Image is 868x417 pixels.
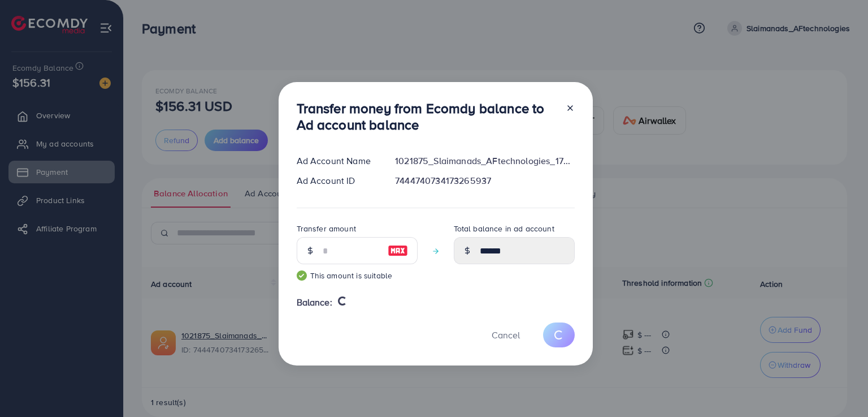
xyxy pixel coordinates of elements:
[297,100,557,133] h3: Transfer money from Ecomdy balance to Ad account balance
[388,244,408,257] img: image
[288,174,387,187] div: Ad Account ID
[297,270,307,281] img: guide
[386,154,583,167] div: 1021875_Slaimanads_AFtechnologies_1733363779808
[297,296,332,309] span: Balance:
[454,223,554,234] label: Total balance in ad account
[386,174,583,187] div: 7444740734173265937
[297,223,356,234] label: Transfer amount
[492,329,520,341] span: Cancel
[478,323,534,347] button: Cancel
[297,270,418,281] small: This amount is suitable
[288,154,387,167] div: Ad Account Name
[820,366,860,409] iframe: Chat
